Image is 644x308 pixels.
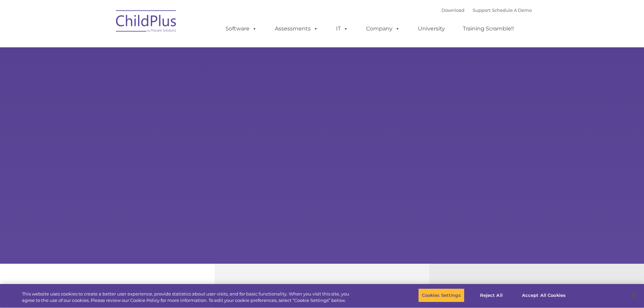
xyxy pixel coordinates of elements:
a: IT [329,22,355,35]
a: Assessments [268,22,325,35]
a: Training Scramble!! [456,22,521,35]
a: University [411,22,452,35]
button: Close [626,288,641,303]
a: Software [219,22,264,35]
div: This website uses cookies to create a better user experience, provide statistics about user visit... [22,291,354,304]
button: Accept All Cookies [518,288,569,303]
a: Download [442,7,464,13]
button: Cookies Settings [418,288,464,303]
a: Support [473,7,491,13]
img: ChildPlus by Procare Solutions [113,5,180,39]
button: Reject All [470,288,512,303]
a: Schedule A Demo [492,7,532,13]
font: | [442,7,532,13]
a: Company [359,22,407,35]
